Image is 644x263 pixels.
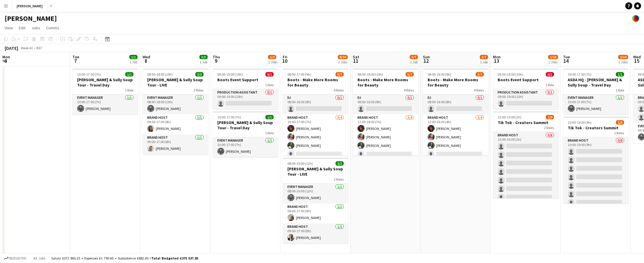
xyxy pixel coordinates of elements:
span: 1 Role [265,83,274,87]
h3: [PERSON_NAME] & Sully Soup Tour - LIVE [143,77,208,88]
h3: Tik Tok - Creators Summit [563,125,629,130]
span: 1/1 [125,72,133,77]
div: 2 Jobs [338,60,348,64]
span: Sat [353,54,359,60]
div: 09:00-19:00 (10h)0/1Boots Event Support1 RoleProduction Assistant0/109:00-19:00 (10h) [213,69,278,109]
span: Total Budgeted £375 537.85 [151,256,198,260]
app-card-role: Event Manager1/108:00-18:00 (10h)[PERSON_NAME] [143,94,208,114]
h3: Boots - Make More Rooms for Beauty [423,77,489,88]
span: Edit [19,25,26,30]
span: 0/1 [265,72,274,77]
div: 1 Job [480,60,488,64]
span: 7 [72,57,79,64]
span: 4 Roles [334,88,344,92]
span: 3 Roles [334,177,344,181]
app-card-role: Brand Host1/109:00-17:00 (8h)[PERSON_NAME] [283,203,348,223]
span: 8/10 [338,55,348,59]
app-job-card: 08:00-16:00 (8h)5/7Boots - Make More Rooms for Beauty4 RolesDJ0/108:00-16:00 (8h) Brand Host3/412... [423,69,489,155]
div: 08:00-17:00 (9h)5/7Boots - Make More Rooms for Beauty4 RolesDJ0/108:00-16:00 (8h) Brand Host3/410... [283,69,348,155]
app-card-role: Event Manager1/110:00-17:00 (7h)[PERSON_NAME] [563,94,629,114]
div: [DATE] [5,45,18,51]
a: View [2,24,15,32]
app-job-card: 08:00-18:00 (10h)5/7Boots - Make More Rooms for Beauty4 RolesDJ0/108:00-16:00 (8h) Brand Host3/41... [353,69,418,155]
span: 3 Roles [194,88,204,92]
span: 1/1 [616,72,624,77]
span: 08:00-18:00 (10h) [357,72,383,77]
a: Comms [44,24,62,32]
span: 8 [142,57,150,64]
h3: Boots Event Support [213,77,278,82]
app-card-role: DJ0/108:00-16:00 (8h) [423,94,489,114]
span: 1/1 [129,55,138,59]
span: 0/1 [546,72,554,77]
span: All jobs [32,256,46,260]
span: 5/7 [335,72,344,77]
div: 2 Jobs [618,60,628,64]
span: View [5,25,13,30]
span: 9 [212,57,220,64]
span: 2 Roles [614,131,624,135]
span: 08:00-20:00 (12h) [287,161,313,166]
span: 10:00-17:00 (7h) [77,72,101,77]
button: [PERSON_NAME] [12,0,48,12]
div: 10:00-19:00 (9h)1/9Tik Tok - Creators Summit2 RolesBrand Host0/810:00-19:00 (9h) [563,117,629,203]
span: 5/7 [406,72,414,77]
span: Tue [563,54,570,60]
span: 13:00-15:00 (2h) [498,115,521,119]
div: 2 Jobs [548,60,558,64]
span: 13 [492,57,501,64]
span: 3/3 [195,72,204,77]
span: 15 [632,57,641,64]
app-job-card: 08:00-20:00 (12h)3/3[PERSON_NAME] & Sully Soup Tour - LIVE3 RolesEvent Manager1/108:00-20:00 (12h... [283,158,348,243]
span: 1 Role [125,88,133,92]
app-card-role: Production Assistant0/109:00-19:00 (10h) [213,89,278,109]
span: 1/9 [546,115,554,119]
span: 4 Roles [404,88,414,92]
button: Budgeted [3,255,27,262]
span: Fri [283,54,287,60]
app-user-avatar: Tobin James [632,15,639,22]
div: BST [36,46,42,50]
span: 11 [352,57,359,64]
h3: [PERSON_NAME] & Sully Soup Tour - Travel Day [213,120,278,130]
span: Wed [633,54,641,60]
span: 1/1 [265,115,274,119]
app-job-card: 10:00-17:00 (7h)1/1ASDA HQ - [PERSON_NAME] & Sully Soup - Travel Day1 RoleEvent Manager1/110:00-1... [563,69,629,114]
div: Salary £372 865.25 + Expenses £1 790.60 + Subsistence £882.00 = [51,256,198,260]
span: 1 Role [616,88,624,92]
span: 10:00-19:00 (9h) [568,120,592,125]
app-job-card: 10:00-17:00 (7h)1/1[PERSON_NAME] & Sully Soup Tour - Travel Day1 RoleEvent Manager1/110:00-17:00 ... [213,111,278,157]
span: Tue [72,54,79,60]
span: 3/3 [199,55,208,59]
div: 10:00-17:00 (7h)1/1[PERSON_NAME] & Sully Soup Tour - Travel Day1 RoleEvent Manager1/110:00-17:00 ... [72,69,138,114]
span: Week 41 [19,46,34,50]
span: 09:00-19:00 (10h) [217,72,243,77]
app-card-role: Production Assistant0/109:00-19:00 (10h) [493,89,559,109]
span: Sun [423,54,430,60]
span: 10:00-17:00 (7h) [217,115,241,119]
div: 1 Job [200,60,207,64]
app-job-card: 08:00-18:00 (10h)3/3[PERSON_NAME] & Sully Soup Tour - LIVE3 RolesEvent Manager1/108:00-18:00 (10h... [143,69,208,154]
span: 14 [562,57,570,64]
h1: [PERSON_NAME] [5,14,57,23]
span: 2/10 [618,55,628,59]
span: 1 Role [265,131,274,135]
span: 09:00-19:00 (10h) [498,72,523,77]
div: 13:00-15:00 (2h)1/9Tik Tok - Creators Summit2 RolesBrand Host0/813:00-15:00 (2h) [493,111,559,198]
app-card-role: DJ0/108:00-16:00 (8h) [353,94,418,114]
h3: Boots Event Support [493,77,559,82]
span: 4 Roles [474,88,484,92]
span: 10 [282,57,287,64]
app-job-card: 09:00-19:00 (10h)0/1Boots Event Support1 RoleProduction Assistant0/109:00-19:00 (10h) [493,69,559,109]
app-card-role: Brand Host3/410:00-17:00 (7h)[PERSON_NAME][PERSON_NAME][PERSON_NAME] [283,114,348,160]
app-card-role: Brand Host1/109:00-17:00 (8h)[PERSON_NAME] [143,114,208,134]
span: Budgeted [9,256,26,260]
app-card-role: Brand Host0/813:00-15:00 (2h) [493,132,559,211]
span: 2 Roles [544,125,554,130]
span: 6 [1,57,10,64]
h3: Tik Tok - Creators Summit [493,120,559,125]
